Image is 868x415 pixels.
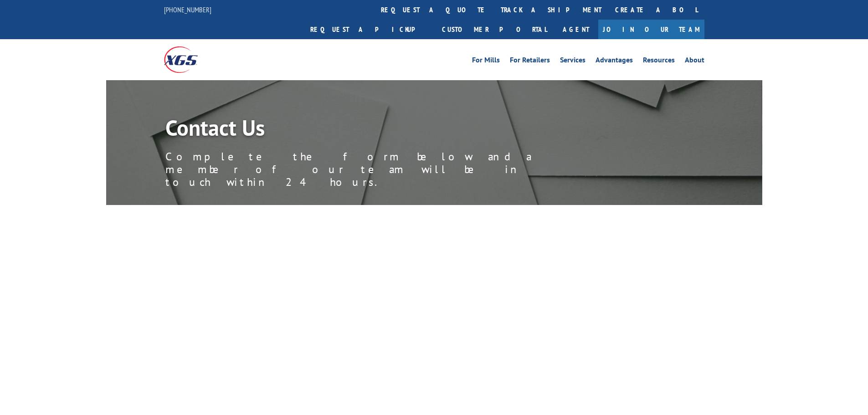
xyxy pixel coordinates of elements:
[598,20,704,39] a: Join Our Team
[472,56,500,67] a: For Mills
[643,56,675,67] a: Resources
[560,56,586,67] a: Services
[596,56,633,67] a: Advantages
[164,5,211,14] a: [PHONE_NUMBER]
[303,20,435,39] a: Request a pickup
[435,20,554,39] a: Customer Portal
[685,56,704,67] a: About
[165,117,575,143] h1: Contact Us
[165,150,575,189] p: Complete the form below and a member of our team will be in touch within 24 hours.
[554,20,598,39] a: Agent
[510,56,550,67] a: For Retailers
